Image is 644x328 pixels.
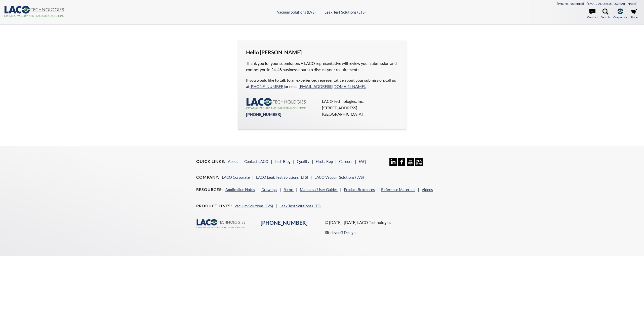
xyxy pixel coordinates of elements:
a: [PHONE_NUMBER] [557,2,584,6]
a: [PHONE_NUMBER] [246,112,281,117]
a: Find a Rep [316,159,333,164]
h4: Resources [196,187,223,192]
a: edG Design [336,230,355,235]
span: Corporate [613,15,627,20]
a: About [228,159,238,164]
img: LACO-technologies-logo-332f5733453eebdf26714ea7d5b5907d645232d7be7781e896b464cb214de0d9.svg [246,98,306,109]
a: LACO Leak Test Solutions (LTS) [256,175,308,179]
a: Leak Test Solutions (LTS) [325,10,366,14]
a: Contact LACO [244,159,268,164]
a: Leak Test Solutions (LTS) [279,204,321,208]
a: Careers [339,159,352,164]
a: LACO Corporate [222,175,250,179]
a: Quality [297,159,309,164]
a: [PHONE_NUMBER] [261,219,307,226]
h4: Quick Links [196,159,225,164]
h4: Company [196,175,219,180]
a: Videos [422,187,433,192]
a: Application Notes [225,187,255,192]
a: [EMAIL_ADDRESS][DOMAIN_NAME]. [299,84,366,89]
a: Reference Materials [381,187,415,192]
a: FAQ [359,159,366,164]
p: © [DATE] -[DATE] LACO Technologies [325,219,448,226]
a: Vacuum Solutions (LVS) [277,10,316,14]
a: Tech Blog [275,159,291,164]
a: Product Brochures [344,187,375,192]
a: Forms [284,187,294,192]
a: [PHONE_NUMBER] [250,84,285,89]
p: Site by [325,229,355,236]
a: Drawings [261,187,277,192]
h4: Product Lines [196,203,232,209]
a: Vacuum Solutions (LVS) [234,204,273,208]
a: Manuals / User Guides [300,187,338,192]
img: 24/7 Support Icon [415,158,423,166]
p: If you would like to talk to an experienced representative about your submission, call us at or e... [246,77,398,90]
a: LACO Vacuum Solutions (LVS) [314,175,364,179]
p: Thank you for your submission. A LACO representative will review your submission and contact you ... [246,60,398,73]
a: 24/7 Support [415,162,423,166]
a: Search [601,9,610,20]
a: Contact [587,9,598,20]
p: LACO Technologies, Inc. [STREET_ADDRESS] [GEOGRAPHIC_DATA] [322,98,395,117]
a: [EMAIL_ADDRESS][DOMAIN_NAME] [587,2,637,6]
a: Store [630,9,637,20]
h3: Hello [PERSON_NAME] [246,49,398,56]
